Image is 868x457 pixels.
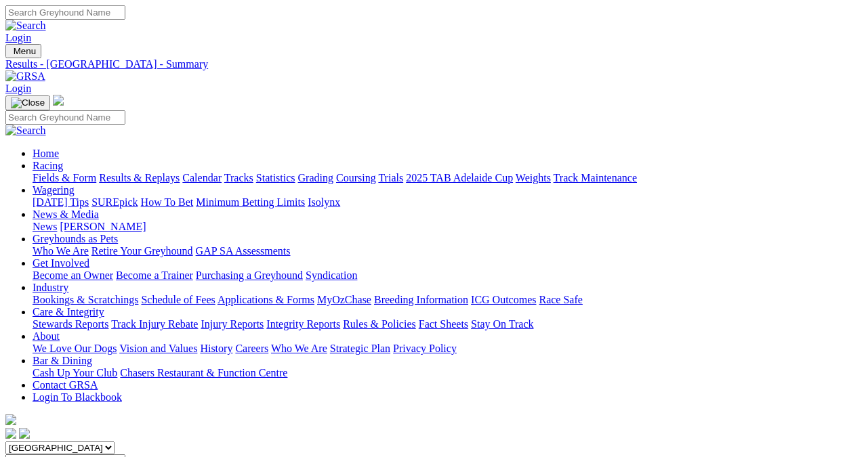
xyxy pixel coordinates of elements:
[516,172,551,183] a: Weights
[5,83,31,94] a: Login
[33,172,863,184] div: Racing
[33,294,863,306] div: Industry
[271,343,327,354] a: Who We Are
[406,172,513,183] a: 2025 TAB Adelaide Cup
[196,245,291,257] a: GAP SA Assessments
[471,294,536,305] a: ICG Outcomes
[5,5,125,20] input: Search
[378,172,403,183] a: Trials
[33,355,92,366] a: Bar & Dining
[330,343,390,354] a: Strategic Plan
[256,172,295,183] a: Statistics
[33,269,113,281] a: Become an Owner
[298,172,333,183] a: Grading
[33,257,89,269] a: Get Involved
[91,245,193,257] a: Retire Your Greyhound
[33,330,60,342] a: About
[235,343,268,354] a: Careers
[33,367,863,379] div: Bar & Dining
[343,318,416,330] a: Rules & Policies
[196,196,305,208] a: Minimum Betting Limits
[111,318,198,330] a: Track Injury Rebate
[33,379,98,391] a: Contact GRSA
[33,196,89,208] a: [DATE] Tips
[33,343,863,355] div: About
[33,294,138,305] a: Bookings & Scratchings
[60,221,146,232] a: [PERSON_NAME]
[119,343,197,354] a: Vision and Values
[141,294,215,305] a: Schedule of Fees
[200,343,232,354] a: History
[33,221,57,232] a: News
[33,318,108,330] a: Stewards Reports
[393,343,457,354] a: Privacy Policy
[5,32,31,43] a: Login
[33,367,117,378] a: Cash Up Your Club
[5,20,46,32] img: Search
[224,172,253,183] a: Tracks
[33,282,68,293] a: Industry
[33,269,863,282] div: Get Involved
[218,294,314,305] a: Applications & Forms
[19,428,30,439] img: twitter.svg
[554,172,637,183] a: Track Maintenance
[196,269,303,281] a: Purchasing a Greyhound
[374,294,468,305] a: Breeding Information
[33,160,63,171] a: Racing
[33,233,118,244] a: Greyhounds as Pets
[5,95,50,110] button: Toggle navigation
[33,209,99,220] a: News & Media
[33,245,863,257] div: Greyhounds as Pets
[5,428,16,439] img: facebook.svg
[201,318,264,330] a: Injury Reports
[5,125,46,137] img: Search
[33,172,96,183] a: Fields & Form
[141,196,194,208] a: How To Bet
[99,172,180,183] a: Results & Replays
[5,414,16,425] img: logo-grsa-white.png
[91,196,138,208] a: SUREpick
[182,172,222,183] a: Calendar
[33,391,122,403] a: Login To Blackbook
[33,196,863,209] div: Wagering
[33,343,117,354] a: We Love Our Dogs
[308,196,340,208] a: Isolynx
[5,58,863,70] a: Results - [GEOGRAPHIC_DATA] - Summary
[471,318,533,330] a: Stay On Track
[33,245,89,257] a: Who We Are
[14,46,36,56] span: Menu
[33,184,75,196] a: Wagering
[33,318,863,330] div: Care & Integrity
[120,367,287,378] a: Chasers Restaurant & Function Centre
[53,95,64,106] img: logo-grsa-white.png
[33,221,863,233] div: News & Media
[33,306,104,318] a: Care & Integrity
[336,172,376,183] a: Coursing
[11,97,45,108] img: Close
[317,294,371,305] a: MyOzChase
[419,318,468,330] a: Fact Sheets
[539,294,582,305] a: Race Safe
[116,269,193,281] a: Become a Trainer
[306,269,357,281] a: Syndication
[266,318,340,330] a: Integrity Reports
[5,44,41,58] button: Toggle navigation
[33,148,59,159] a: Home
[5,110,125,125] input: Search
[5,70,45,83] img: GRSA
